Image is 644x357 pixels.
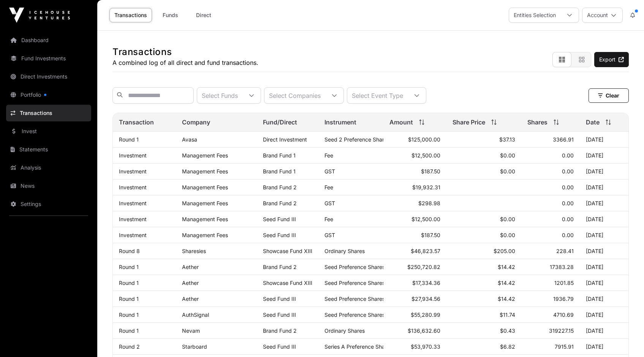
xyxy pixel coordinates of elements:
button: Account [582,8,623,23]
a: Investment [119,232,147,238]
a: Investment [119,184,147,190]
span: GST [324,232,335,238]
a: Brand Fund 2 [263,264,297,270]
a: Seed Fund III [263,343,296,350]
span: Amount [389,118,413,127]
a: Round 1 [119,296,139,302]
div: Select Funds [197,88,242,103]
a: Seed Fund III [263,216,296,222]
button: Clear [589,88,629,103]
td: [DATE] [580,291,628,307]
span: 4710.69 [553,311,574,318]
a: Investment [119,168,147,175]
span: Instrument [324,118,356,127]
span: $14.42 [498,264,515,270]
td: $53,970.33 [383,339,446,355]
div: Select Event Type [347,88,408,103]
td: $125,000.00 [383,132,446,148]
span: Seed Preference Shares [324,280,385,286]
span: $0.00 [500,216,515,222]
span: $0.00 [500,232,515,238]
td: [DATE] [580,179,628,195]
a: Investment [119,152,147,159]
span: Ordinary Shares [324,248,365,254]
a: Nevam [182,327,200,334]
span: $0.43 [500,327,515,334]
span: Fee [324,216,333,222]
span: $14.42 [498,296,515,302]
td: [DATE] [580,195,628,211]
span: $0.00 [500,168,515,175]
span: Fee [324,152,333,159]
td: $136,632.60 [383,323,446,339]
a: Brand Fund 2 [263,184,297,190]
span: Share Price [453,118,485,127]
span: 0.00 [562,184,574,190]
span: GST [324,168,335,175]
td: $19,932.31 [383,179,446,195]
a: Sharesies [182,248,206,254]
a: Brand Fund 1 [263,152,296,159]
td: [DATE] [580,164,628,179]
span: $14.42 [498,280,515,286]
td: [DATE] [580,307,628,323]
td: [DATE] [580,323,628,339]
td: $17,334.36 [383,275,446,291]
a: Seed Fund III [263,232,296,238]
td: [DATE] [580,243,628,259]
span: Date [586,118,600,127]
td: $27,934.56 [383,291,446,307]
a: Settings [6,196,91,212]
a: Avasa [182,136,197,143]
span: 7915.91 [555,343,574,350]
span: Seed Preference Shares [324,264,385,270]
td: $55,280.99 [383,307,446,323]
p: Management Fees [182,184,251,190]
span: 0.00 [562,168,574,175]
span: Seed Preference Shares [324,311,385,318]
p: Management Fees [182,152,251,159]
td: $46,823.57 [383,243,446,259]
a: Direct [188,8,219,22]
a: Portfolio [6,86,91,103]
a: Aether [182,296,199,302]
td: [DATE] [580,211,628,227]
a: Round 1 [119,327,139,334]
iframe: Chat Widget [606,321,644,357]
span: Direct Investment [263,136,307,143]
span: 319227.15 [549,327,574,334]
span: Transaction [119,118,154,127]
td: [DATE] [580,227,628,243]
span: 3366.91 [553,136,574,143]
td: [DATE] [580,132,628,148]
td: $298.98 [383,195,446,211]
div: Entities Selection [509,8,560,22]
span: Fund/Direct [263,118,297,127]
span: 0.00 [562,216,574,222]
td: $187.50 [383,164,446,179]
a: Aether [182,264,199,270]
span: Ordinary Shares [324,327,365,334]
a: Round 8 [119,248,140,254]
span: 0.00 [562,200,574,206]
a: Round 2 [119,343,140,350]
a: Showcase Fund XIII [263,248,312,254]
a: Analysis [6,159,91,176]
h1: Transactions [112,46,258,58]
a: Brand Fund 1 [263,168,296,175]
a: Fund Investments [6,50,91,67]
a: Transactions [109,8,152,22]
span: Fee [324,184,333,190]
a: Direct Investments [6,68,91,85]
span: $0.00 [500,152,515,159]
a: Export [594,52,629,67]
a: Transactions [6,105,91,121]
span: $205.00 [494,248,515,254]
td: [DATE] [580,259,628,275]
span: Seed Preference Shares [324,296,385,302]
a: AuthSignal [182,311,209,318]
span: 0.00 [562,152,574,159]
td: [DATE] [580,339,628,355]
a: Funds [155,8,185,22]
p: Management Fees [182,216,251,222]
